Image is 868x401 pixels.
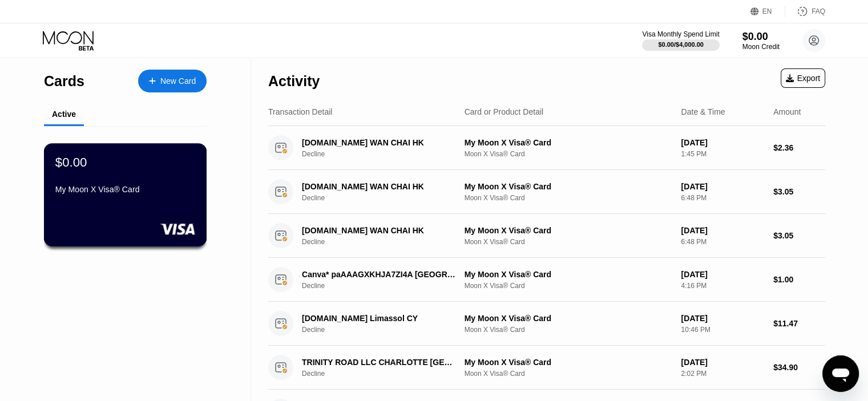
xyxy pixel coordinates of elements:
[642,30,719,38] div: Visa Monthly Spend Limit
[302,194,470,202] div: Decline
[773,107,801,116] div: Amount
[52,110,76,119] div: Active
[781,68,825,88] div: Export
[138,70,207,92] div: New Card
[55,155,87,169] div: $0.00
[302,326,470,334] div: Decline
[773,363,825,372] div: $34.90
[465,282,672,290] div: Moon X Visa® Card
[658,41,704,48] div: $0.00 / $4,000.00
[268,258,825,302] div: Canva* paAAAGXKHJA7ZI4A [GEOGRAPHIC_DATA] AUDeclineMy Moon X Visa® CardMoon X Visa® Card[DATE]4:1...
[773,187,825,196] div: $3.05
[465,138,672,147] div: My Moon X Visa® Card
[681,326,764,334] div: 10:46 PM
[302,314,458,323] div: [DOMAIN_NAME] Limassol CY
[681,358,764,367] div: [DATE]
[44,73,84,90] div: Cards
[681,226,764,235] div: [DATE]
[465,314,672,323] div: My Moon X Visa® Card
[465,226,672,235] div: My Moon X Visa® Card
[822,355,859,392] iframe: Button to launch messaging window
[465,182,672,191] div: My Moon X Visa® Card
[785,6,825,17] div: FAQ
[681,107,725,116] div: Date & Time
[302,138,458,147] div: [DOMAIN_NAME] WAN CHAI HK
[681,238,764,246] div: 6:48 PM
[302,282,470,290] div: Decline
[268,170,825,214] div: [DOMAIN_NAME] WAN CHAI HKDeclineMy Moon X Visa® CardMoon X Visa® Card[DATE]6:48 PM$3.05
[465,238,672,246] div: Moon X Visa® Card
[681,194,764,202] div: 6:48 PM
[742,31,780,51] div: $0.00Moon Credit
[268,302,825,346] div: [DOMAIN_NAME] Limassol CYDeclineMy Moon X Visa® CardMoon X Visa® Card[DATE]10:46 PM$11.47
[773,275,825,284] div: $1.00
[681,138,764,147] div: [DATE]
[302,150,470,158] div: Decline
[642,30,719,51] div: Visa Monthly Spend Limit$0.00/$4,000.00
[812,7,825,15] div: FAQ
[762,7,772,15] div: EN
[55,185,195,194] div: My Moon X Visa® Card
[742,31,780,43] div: $0.00
[268,346,825,390] div: TRINITY ROAD LLC CHARLOTTE [GEOGRAPHIC_DATA]DeclineMy Moon X Visa® CardMoon X Visa® Card[DATE]2:0...
[773,143,825,152] div: $2.36
[681,314,764,323] div: [DATE]
[773,231,825,240] div: $3.05
[681,150,764,158] div: 1:45 PM
[742,43,780,51] div: Moon Credit
[302,370,470,378] div: Decline
[302,358,458,367] div: TRINITY ROAD LLC CHARLOTTE [GEOGRAPHIC_DATA]
[681,370,764,378] div: 2:02 PM
[465,358,672,367] div: My Moon X Visa® Card
[302,270,458,279] div: Canva* paAAAGXKHJA7ZI4A [GEOGRAPHIC_DATA] AU
[750,6,785,17] div: EN
[268,214,825,258] div: [DOMAIN_NAME] WAN CHAI HKDeclineMy Moon X Visa® CardMoon X Visa® Card[DATE]6:48 PM$3.05
[268,73,320,90] div: Activity
[681,270,764,279] div: [DATE]
[302,226,458,235] div: [DOMAIN_NAME] WAN CHAI HK
[160,76,196,86] div: New Card
[302,238,470,246] div: Decline
[268,126,825,170] div: [DOMAIN_NAME] WAN CHAI HKDeclineMy Moon X Visa® CardMoon X Visa® Card[DATE]1:45 PM$2.36
[465,370,672,378] div: Moon X Visa® Card
[773,319,825,328] div: $11.47
[302,182,458,191] div: [DOMAIN_NAME] WAN CHAI HK
[465,270,672,279] div: My Moon X Visa® Card
[786,74,820,83] div: Export
[465,107,544,116] div: Card or Product Detail
[465,326,672,334] div: Moon X Visa® Card
[45,144,206,246] div: $0.00My Moon X Visa® Card
[465,150,672,158] div: Moon X Visa® Card
[465,194,672,202] div: Moon X Visa® Card
[681,182,764,191] div: [DATE]
[268,107,332,116] div: Transaction Detail
[681,282,764,290] div: 4:16 PM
